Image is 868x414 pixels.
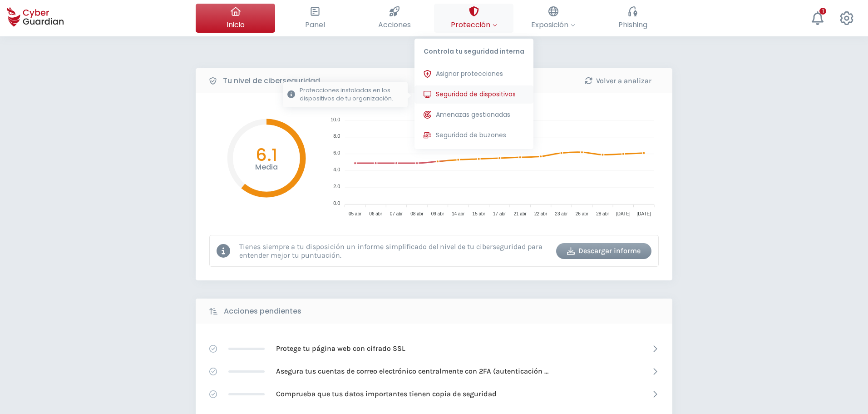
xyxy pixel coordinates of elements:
b: Acciones pendientes [224,306,301,317]
span: Asignar protecciones [436,69,503,79]
tspan: 2.0 [333,184,340,189]
span: Panel [305,19,325,30]
tspan: 10.0 [330,117,340,122]
button: Volver a analizar [570,73,666,89]
tspan: 22 abr [534,211,547,216]
tspan: 0.0 [333,200,340,206]
tspan: [DATE] [637,211,651,216]
button: Amenazas gestionadas [414,106,533,124]
span: Acciones [378,19,411,30]
button: Phishing [593,4,672,33]
tspan: 8.0 [333,133,340,139]
p: Controla tu seguridad interna [414,39,533,60]
tspan: 26 abr [576,211,589,216]
button: Inicio [196,4,275,33]
button: Seguridad de buzones [414,126,533,145]
b: Tu nivel de ciberseguridad [223,75,320,86]
button: Acciones [355,4,434,33]
button: Asignar protecciones [414,65,533,83]
p: Protege tu página web con cifrado SSL [276,344,405,354]
div: 1 [819,8,826,15]
tspan: 4.0 [333,167,340,172]
p: Comprueba que tus datos importantes tienen copia de seguridad [276,389,497,399]
span: Amenazas gestionadas [436,110,510,120]
span: Seguridad de dispositivos [436,90,516,99]
button: Exposición [513,4,593,33]
tspan: 14 abr [452,211,465,216]
p: Asegura tus cuentas de correo electrónico centralmente con 2FA (autenticación [PERSON_NAME] factor) [276,366,548,376]
tspan: 15 abr [473,211,486,216]
span: Inicio [227,19,245,30]
tspan: 23 abr [555,211,568,216]
span: Seguridad de buzones [436,130,506,140]
p: Tienes siempre a tu disposición un informe simplificado del nivel de tu ciberseguridad para enten... [239,242,549,259]
tspan: 08 abr [410,211,424,216]
tspan: [DATE] [616,211,631,216]
span: Protección [451,19,497,30]
tspan: 17 abr [493,211,506,216]
button: ProtecciónControla tu seguridad internaAsignar proteccionesSeguridad de dispositivosProtecciones ... [434,4,513,33]
button: Descargar informe [556,243,651,259]
tspan: 05 abr [349,211,362,216]
tspan: 28 abr [596,211,609,216]
button: Panel [275,4,355,33]
div: Volver a analizar [577,75,659,86]
tspan: 06 abr [369,211,382,216]
tspan: 09 abr [431,211,444,216]
p: Protecciones instaladas en los dispositivos de tu organización. [300,86,403,103]
span: Phishing [618,19,647,30]
button: Seguridad de dispositivosProtecciones instaladas en los dispositivos de tu organización. [414,85,533,104]
tspan: 21 abr [513,211,527,216]
tspan: 6.0 [333,150,340,155]
span: Exposición [531,19,575,30]
div: Descargar informe [563,245,645,256]
tspan: 07 abr [390,211,403,216]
